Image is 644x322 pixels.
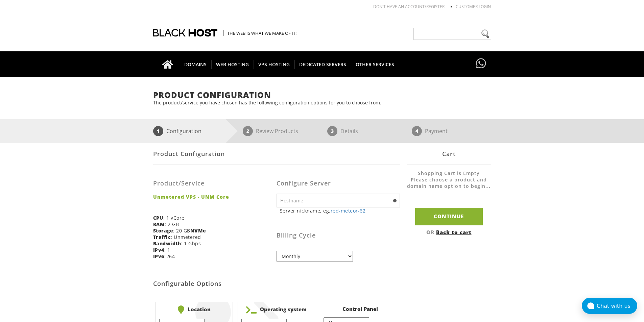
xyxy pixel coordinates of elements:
b: NVMe [190,227,206,234]
a: red-meteor-62 [331,207,366,214]
div: Chat with us [597,303,637,309]
input: Need help? [413,28,491,40]
div: Product Configuration [153,143,400,165]
span: DEDICATED SERVERS [294,60,351,69]
p: Details [340,126,358,136]
b: Bandwidth [153,240,181,247]
b: RAM [153,221,165,227]
b: CPU [153,215,164,221]
a: DOMAINS [180,51,212,77]
div: Cart [407,143,491,165]
span: The Web is what we make of it! [223,30,296,36]
p: The product/service you have chosen has the following configuration options for you to choose from. [153,99,491,106]
b: IPv6 [153,253,164,259]
a: REGISTER [426,4,445,9]
h2: Configurable Options [153,274,400,294]
h1: Product Configuration [153,91,491,99]
span: 3 [327,126,337,136]
b: IPv4 [153,247,164,253]
span: 2 [243,126,253,136]
a: WEB HOSTING [211,51,254,77]
b: Traffic [153,234,171,240]
span: OTHER SERVICES [351,60,399,69]
strong: Unmetered VPS - UNM Core [153,194,271,200]
li: Don't have an account? [363,4,445,9]
a: OTHER SERVICES [351,51,399,77]
a: DEDICATED SERVERS [294,51,351,77]
span: 4 [412,126,422,136]
input: Hostname [277,194,400,207]
a: Have questions? [474,51,488,76]
h3: Billing Cycle [277,232,400,239]
p: Configuration [166,126,201,136]
h3: Product/Service [153,180,271,187]
span: VPS HOSTING [254,60,295,69]
span: DOMAINS [180,60,212,69]
b: Location [159,305,229,314]
div: OR [407,229,491,236]
span: 1 [153,126,163,136]
p: Payment [425,126,448,136]
li: Shopping Cart is Empty Please choose a product and domain name option to begin... [407,170,491,196]
b: Operating system [241,305,311,314]
span: WEB HOSTING [211,60,254,69]
a: VPS HOSTING [254,51,295,77]
div: : 1 vCore : 2 GB : 20 GB : Unmetered : 1 Gbps : 1 : /64 [153,170,277,265]
a: Back to cart [436,229,472,236]
b: Storage [153,227,173,234]
a: Customer Login [456,4,491,9]
button: Chat with us [582,298,637,314]
a: Go to homepage [156,51,180,77]
p: Review Products [256,126,298,136]
small: Server nickname, eg. [280,207,400,214]
h3: Configure Server [277,180,400,187]
b: Control Panel [324,305,393,312]
input: Continue [415,208,483,225]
